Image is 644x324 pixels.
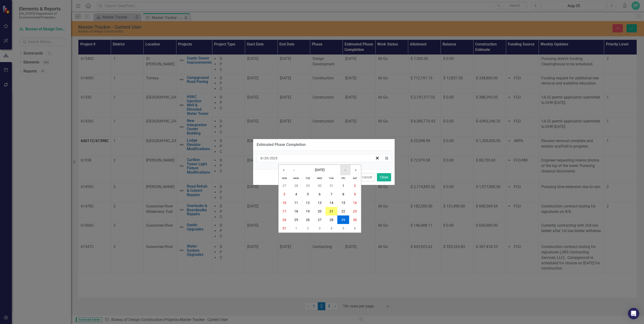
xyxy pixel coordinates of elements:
abbr: September 6, 2025 [354,226,356,230]
abbr: August 30, 2025 [353,218,357,222]
abbr: August 10, 2025 [282,201,286,205]
button: August 23, 2025 [349,207,361,216]
button: August 9, 2025 [349,190,361,198]
abbr: August 20, 2025 [318,209,322,213]
abbr: August 22, 2025 [341,209,345,213]
abbr: August 11, 2025 [294,201,298,205]
abbr: July 27, 2025 [282,184,286,188]
button: August 17, 2025 [278,207,290,216]
abbr: August 23, 2025 [353,209,357,213]
button: August 1, 2025 [337,181,349,190]
button: August 14, 2025 [326,198,337,207]
span: [DATE] [315,168,325,172]
abbr: August 2, 2025 [354,184,356,188]
button: August 18, 2025 [290,207,302,216]
div: Estimated Phase Completion [257,143,306,147]
button: August 24, 2025 [278,216,290,224]
button: August 30, 2025 [349,216,361,224]
button: September 1, 2025 [290,224,302,233]
button: July 30, 2025 [314,181,326,190]
button: August 27, 2025 [314,216,326,224]
abbr: September 3, 2025 [319,226,321,230]
button: August 5, 2025 [302,190,314,198]
abbr: August 25, 2025 [294,218,298,222]
abbr: August 5, 2025 [307,192,309,196]
button: July 28, 2025 [290,181,302,190]
button: August 20, 2025 [314,207,326,216]
abbr: August 6, 2025 [319,192,321,196]
abbr: August 31, 2025 [282,226,286,230]
abbr: Monday [293,177,299,180]
input: dd [264,156,268,161]
abbr: August 21, 2025 [330,209,333,213]
span: / [268,156,270,160]
abbr: September 4, 2025 [331,226,332,230]
button: August 3, 2025 [278,190,290,198]
button: August 7, 2025 [326,190,337,198]
abbr: August 12, 2025 [306,201,310,205]
abbr: Saturday [353,177,357,180]
button: August 22, 2025 [337,207,349,216]
abbr: Friday [341,177,345,180]
button: August 11, 2025 [290,198,302,207]
abbr: July 29, 2025 [306,184,310,188]
abbr: September 2, 2025 [307,226,309,230]
button: August 2, 2025 [349,181,361,190]
button: August 4, 2025 [290,190,302,198]
abbr: Thursday [329,177,334,180]
button: August 31, 2025 [278,224,290,233]
button: August 13, 2025 [314,198,326,207]
abbr: August 13, 2025 [318,201,322,205]
abbr: August 1, 2025 [342,184,344,188]
button: August 15, 2025 [337,198,349,207]
button: August 6, 2025 [314,190,326,198]
button: August 21, 2025 [326,207,337,216]
div: Open Intercom Messenger [628,308,639,319]
abbr: August 7, 2025 [331,192,332,196]
abbr: September 5, 2025 [342,226,344,230]
button: July 31, 2025 [326,181,337,190]
button: July 27, 2025 [278,181,290,190]
button: August 26, 2025 [302,216,314,224]
button: August 28, 2025 [326,216,337,224]
input: yyyy [270,156,278,161]
button: August 12, 2025 [302,198,314,207]
button: Cancel [359,173,375,181]
button: August 16, 2025 [349,198,361,207]
abbr: Sunday [282,177,287,180]
abbr: August 4, 2025 [295,192,297,196]
abbr: August 17, 2025 [282,209,286,213]
button: August 25, 2025 [290,216,302,224]
button: [DATE] [299,165,340,175]
abbr: Tuesday [305,177,310,180]
abbr: August 3, 2025 [283,192,285,196]
button: August 29, 2025 [337,216,349,224]
button: July 29, 2025 [302,181,314,190]
button: September 3, 2025 [314,224,326,233]
button: » [350,165,361,175]
input: mm [260,156,263,161]
abbr: Wednesday [317,177,322,180]
button: › [340,165,350,175]
abbr: August 18, 2025 [294,209,298,213]
abbr: September 1, 2025 [295,226,297,230]
button: ‹ [289,165,299,175]
button: August 8, 2025 [337,190,349,198]
span: / [263,156,264,160]
abbr: August 8, 2025 [342,192,344,196]
abbr: August 19, 2025 [306,209,310,213]
button: August 19, 2025 [302,207,314,216]
button: Close [377,173,391,181]
abbr: August 16, 2025 [353,201,357,205]
abbr: July 28, 2025 [294,184,298,188]
button: August 10, 2025 [278,198,290,207]
abbr: August 15, 2025 [341,201,345,205]
abbr: August 28, 2025 [330,218,333,222]
abbr: August 14, 2025 [330,201,333,205]
button: September 4, 2025 [326,224,337,233]
abbr: August 27, 2025 [318,218,322,222]
abbr: August 24, 2025 [282,218,286,222]
abbr: August 26, 2025 [306,218,310,222]
abbr: August 29, 2025 [341,218,345,222]
abbr: July 30, 2025 [318,184,322,188]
